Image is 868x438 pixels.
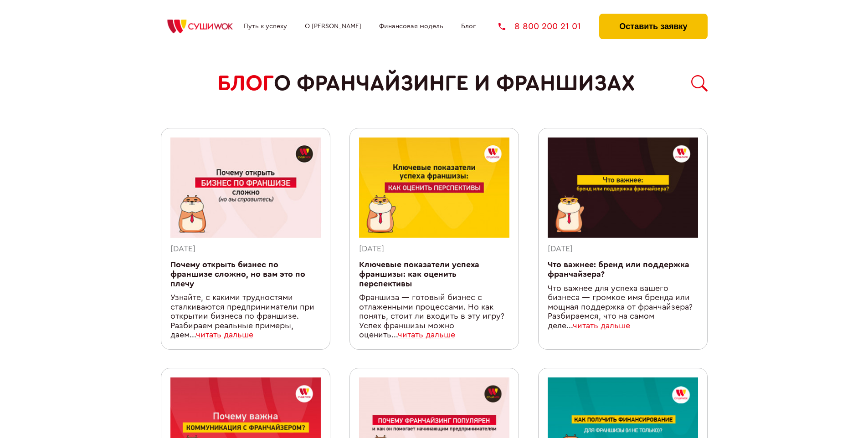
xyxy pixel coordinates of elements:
[398,331,455,339] a: читать дальше
[359,244,509,254] div: [DATE]
[217,71,274,96] span: БЛОГ
[244,23,287,30] a: Путь к успеху
[548,284,698,331] div: Что важнее для успеха вашего бизнеса — громкое имя бренда или мощная поддержка от франчайзера? Ра...
[196,331,253,339] a: читать дальше
[573,322,630,330] a: читать дальше
[599,14,707,39] button: Оставить заявку
[359,261,479,287] a: Ключевые показатели успеха франшизы: как оценить перспективы
[170,244,321,254] div: [DATE]
[359,293,509,340] div: Франшиза — готовый бизнес с отлаженными процессами. Но как понять, стоит ли входить в эту игру? У...
[514,22,581,31] span: 8 800 200 21 01
[379,23,443,30] a: Финансовая модель
[170,293,321,340] div: Узнайте, с какими трудностями сталкиваются предприниматели при открытии бизнеса по франшизе. Разб...
[170,261,305,287] a: Почему открыть бизнес по франшизе сложно, но вам это по плечу
[461,23,476,30] a: Блог
[498,22,581,31] a: 8 800 200 21 01
[305,23,361,30] a: О [PERSON_NAME]
[548,261,689,278] a: Что важнее: бренд или поддержка франчайзера?
[548,244,698,254] div: [DATE]
[274,71,635,96] span: о франчайзинге и франшизах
